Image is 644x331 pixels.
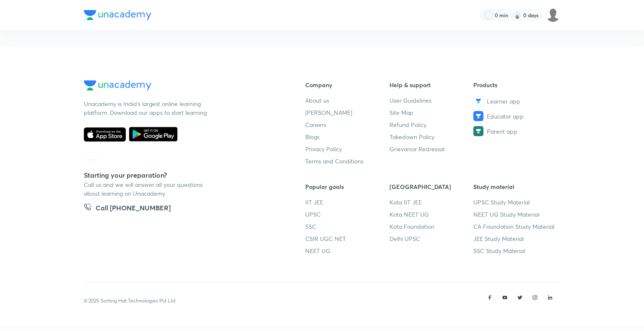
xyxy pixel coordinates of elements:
[473,246,558,255] a: SSC Study Material
[390,108,474,117] a: Site Map
[84,297,175,305] p: © 2025 Sorting Hat Technologies Pvt Ltd
[84,80,278,93] a: Company Logo
[84,203,171,215] a: Call [PHONE_NUMBER]
[84,180,210,198] p: Call us and we will answer all your questions about learning on Unacademy
[487,97,520,106] span: Learner app
[305,246,390,255] a: NEET UG
[390,222,474,231] a: Kota Foundation
[305,198,390,207] a: IIT JEE
[473,222,558,231] a: CA Foundation Study Material
[305,145,390,153] a: Privacy Policy
[84,99,210,117] p: Unacademy is India’s largest online learning platform. Download our apps to start learning
[390,96,474,105] a: User Guidelines
[546,8,560,22] img: Prashant Kumar
[84,80,151,91] img: Company Logo
[390,210,474,219] a: Kota NEET UG
[487,112,524,121] span: Educator app
[473,111,558,121] a: Educator app
[305,80,390,89] h6: Company
[513,11,522,19] img: streak
[390,120,474,129] a: Refund Policy
[473,182,558,191] h6: Study material
[390,182,474,191] h6: [GEOGRAPHIC_DATA]
[390,145,474,153] a: Grievance Redressal
[305,182,390,191] h6: Popular goals
[84,10,151,20] img: Company Logo
[487,127,517,136] span: Parent app
[390,80,474,89] h6: Help & support
[473,126,558,136] a: Parent app
[473,80,558,89] h6: Products
[305,108,390,117] a: [PERSON_NAME]
[305,222,390,231] a: SSC
[473,111,483,121] img: Educator app
[473,126,483,136] img: Parent app
[473,210,558,219] a: NEET UG Study Material
[84,170,278,180] h5: Starting your preparation?
[305,210,390,219] a: UPSC
[473,234,558,243] a: JEE Study Material
[390,198,474,207] a: Kota IIT JEE
[305,132,390,141] a: Blogs
[390,234,474,243] a: Delhi UPSC
[96,203,171,215] h5: Call [PHONE_NUMBER]
[473,96,558,106] a: Learner app
[305,157,390,165] a: Terms and Conditions
[305,120,326,129] span: Careers
[390,132,474,141] a: Takedown Policy
[305,96,390,105] a: About us
[305,120,390,129] a: Careers
[473,198,558,207] a: UPSC Study Material
[473,96,483,106] img: Learner app
[305,234,390,243] a: CSIR UGC NET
